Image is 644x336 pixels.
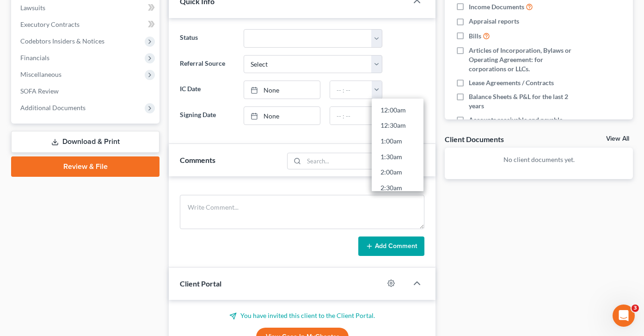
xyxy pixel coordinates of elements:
[372,149,423,165] a: 1:30am
[175,106,239,125] label: Signing Date
[469,17,519,26] span: Appraisal reports
[469,92,578,111] span: Balance Sheets & P&L for the last 2 years
[20,20,80,28] span: Executory Contracts
[11,156,159,177] a: Review & File
[330,81,372,99] input: -- : --
[469,115,563,124] span: Accounts receivable and payable
[180,156,215,164] span: Comments
[180,311,424,320] p: You have invited this client to the Client Portal.
[632,305,639,312] span: 3
[180,279,221,288] span: Client Portal
[606,136,629,142] a: View All
[304,153,378,169] input: Search...
[20,104,86,112] span: Additional Documents
[358,236,424,256] button: Add Comment
[244,81,320,99] a: None
[244,107,320,124] a: None
[372,134,423,149] a: 1:00am
[20,37,104,45] span: Codebtors Insiders & Notices
[613,305,635,327] iframe: Intercom live chat
[372,165,423,180] a: 2:00am
[175,29,239,48] label: Status
[175,81,239,99] label: IC Date
[372,180,423,196] a: 2:30am
[452,155,626,164] p: No client documents yet.
[330,107,372,124] input: -- : --
[469,46,578,74] span: Articles of Incorporation, Bylaws or Operating Agreement: for corporations or LLCs.
[469,2,524,12] span: Income Documents
[20,4,45,12] span: Lawsuits
[13,16,159,33] a: Executory Contracts
[11,131,159,153] a: Download & Print
[469,78,554,87] span: Lease Agreements / Contracts
[469,31,481,41] span: Bills
[372,118,423,134] a: 12:30am
[372,102,423,118] a: 12:00am
[13,83,159,100] a: SOFA Review
[20,70,61,78] span: Miscellaneous
[20,54,49,62] span: Financials
[445,134,504,144] div: Client Documents
[20,87,59,95] span: SOFA Review
[175,55,239,74] label: Referral Source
